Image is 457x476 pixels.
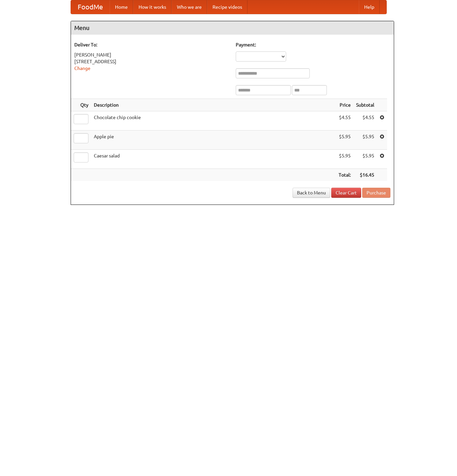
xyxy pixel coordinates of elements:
[172,0,207,14] a: Who we are
[293,188,330,198] a: Back to Menu
[353,131,377,150] td: $5.95
[236,41,390,48] h5: Payment:
[91,131,336,150] td: Apple pie
[133,0,172,14] a: How it works
[359,0,380,14] a: Help
[336,99,353,111] th: Price
[71,21,394,35] h4: Menu
[71,99,91,111] th: Qty
[74,51,229,58] div: [PERSON_NAME]
[74,41,229,48] h5: Deliver To:
[336,169,353,181] th: Total:
[336,131,353,150] td: $5.95
[353,111,377,131] td: $4.55
[362,188,390,198] button: Purchase
[110,0,133,14] a: Home
[74,58,229,65] div: [STREET_ADDRESS]
[336,111,353,131] td: $4.55
[74,66,90,71] a: Change
[353,169,377,181] th: $16.45
[91,99,336,111] th: Description
[91,111,336,131] td: Chocolate chip cookie
[91,150,336,169] td: Caesar salad
[353,99,377,111] th: Subtotal
[71,0,110,14] a: FoodMe
[331,188,361,198] a: Clear Cart
[353,150,377,169] td: $5.95
[336,150,353,169] td: $5.95
[207,0,247,14] a: Recipe videos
